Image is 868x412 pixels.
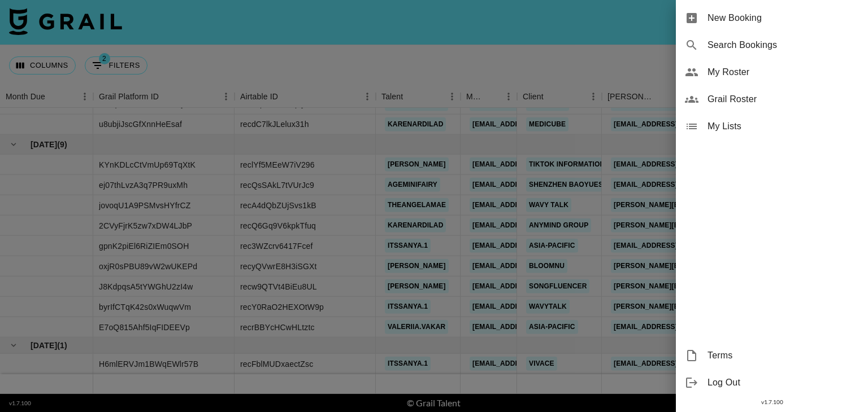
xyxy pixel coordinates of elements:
[708,93,859,106] span: Grail Roster
[676,342,868,369] div: Terms
[676,32,868,59] div: Search Bookings
[708,349,859,362] span: Terms
[708,38,859,52] span: Search Bookings
[708,120,859,133] span: My Lists
[676,59,868,86] div: My Roster
[676,113,868,140] div: My Lists
[676,5,868,32] div: New Booking
[676,369,868,396] div: Log Out
[676,396,868,408] div: v 1.7.100
[676,86,868,113] div: Grail Roster
[708,65,859,79] span: My Roster
[708,11,859,25] span: New Booking
[708,376,859,389] span: Log Out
